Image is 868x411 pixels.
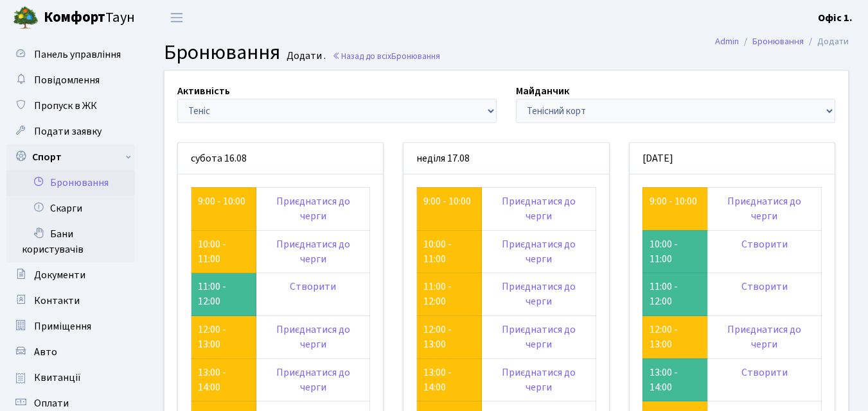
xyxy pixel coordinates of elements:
small: Додати . [284,50,326,62]
a: 12:00 - 13:00 [650,323,678,351]
a: Створити [290,280,336,294]
a: 11:00 - 12:00 [423,280,452,308]
a: Приєднатися до черги [276,194,350,223]
div: субота 16.08 [178,143,383,174]
b: Офіс 1. [818,11,853,25]
a: Приєднатися до черги [502,365,576,394]
a: Створити [741,280,788,294]
a: Приєднатися до черги [727,323,801,351]
a: Пропуск в ЖК [6,93,135,119]
span: Приміщення [34,319,91,333]
a: 9:00 - 10:00 [650,194,697,208]
span: Квитанції [34,371,81,385]
td: 11:00 - 12:00 [191,273,256,316]
a: 10:00 - 11:00 [423,237,452,266]
a: 12:00 - 13:00 [198,323,226,351]
a: Квитанції [6,365,135,390]
a: Приєднатися до черги [502,323,576,351]
label: Майданчик [516,83,569,99]
a: Повідомлення [6,67,135,93]
a: 13:00 - 14:00 [423,365,452,394]
a: Подати заявку [6,119,135,144]
button: Переключити навігацію [161,7,193,28]
a: Приєднатися до черги [276,237,350,266]
a: Приєднатися до черги [502,194,576,223]
a: Спорт [6,144,135,170]
span: Бронювання [391,50,440,62]
span: Контакти [34,294,80,308]
div: [DATE] [630,143,835,174]
a: 12:00 - 13:00 [423,323,452,351]
td: 11:00 - 12:00 [642,273,707,316]
span: Пропуск в ЖК [34,99,97,113]
span: Документи [34,268,85,282]
a: Авто [6,339,135,365]
span: Таун [44,7,135,29]
a: Бронювання [752,35,804,48]
label: Активність [177,83,230,99]
a: Приєднатися до черги [276,365,350,394]
a: Приміщення [6,314,135,339]
div: неділя 17.08 [403,143,608,174]
nav: breadcrumb [696,28,868,55]
b: Комфорт [44,7,105,28]
a: Контакти [6,288,135,314]
a: Документи [6,262,135,288]
a: Бронювання [6,170,135,196]
a: Офіс 1. [818,10,853,26]
a: Приєднатися до черги [502,280,576,308]
span: Подати заявку [34,124,102,138]
a: Створити [741,237,788,251]
a: Приєднатися до черги [502,237,576,266]
li: Додати [804,35,849,49]
a: Приєднатися до черги [276,323,350,351]
span: Оплати [34,396,69,410]
a: Створити [741,365,788,380]
a: 9:00 - 10:00 [198,194,245,208]
a: Скарги [6,196,135,221]
span: Панель управління [34,47,121,62]
a: Приєднатися до черги [727,194,801,223]
a: Бани користувачів [6,221,135,262]
a: 9:00 - 10:00 [423,194,471,208]
a: Панель управління [6,42,135,67]
span: Повідомлення [34,73,100,87]
td: 13:00 - 14:00 [642,358,707,401]
a: 10:00 - 11:00 [198,237,226,266]
span: Бронювання [164,38,280,67]
span: Авто [34,345,57,359]
a: Admin [715,35,739,48]
a: Назад до всіхБронювання [332,50,440,62]
img: logo.png [13,5,39,31]
a: 13:00 - 14:00 [198,365,226,394]
td: 10:00 - 11:00 [642,230,707,273]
